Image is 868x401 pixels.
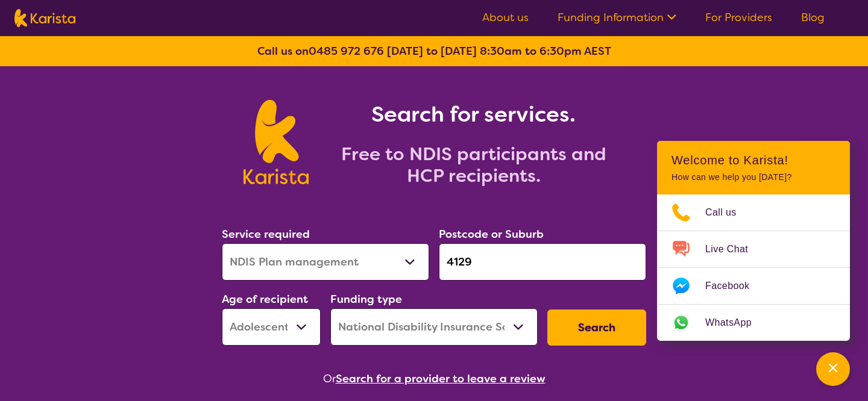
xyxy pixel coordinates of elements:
button: Search for a provider to leave a review [336,370,546,388]
label: Funding type [330,292,402,306]
a: About us [482,10,529,25]
span: Call us [705,204,751,222]
label: Postcode or Suburb [439,227,544,241]
input: Type [439,243,646,281]
div: Channel Menu [657,141,850,341]
button: Channel Menu [816,352,850,386]
p: How can we help you [DATE]? [671,172,835,182]
a: Web link opens in a new tab. [657,305,850,341]
span: Live Chat [705,240,763,258]
h2: Free to NDIS participants and HCP recipients. [323,143,624,187]
b: Call us on [DATE] to [DATE] 8:30am to 6:30pm AEST [257,44,611,58]
a: 0485 972 676 [309,44,384,58]
img: Karista logo [14,9,75,27]
a: Funding Information [558,10,676,25]
span: Facebook [705,277,764,295]
button: Search [547,309,646,346]
span: WhatsApp [705,314,766,332]
ul: Choose channel [657,194,850,341]
span: Or [323,370,336,388]
a: For Providers [705,10,772,25]
a: Blog [801,10,825,25]
h1: Search for services. [323,100,624,129]
img: Karista logo [244,100,308,184]
label: Service required [222,227,310,241]
label: Age of recipient [222,292,308,306]
h2: Welcome to Karista! [671,153,835,167]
